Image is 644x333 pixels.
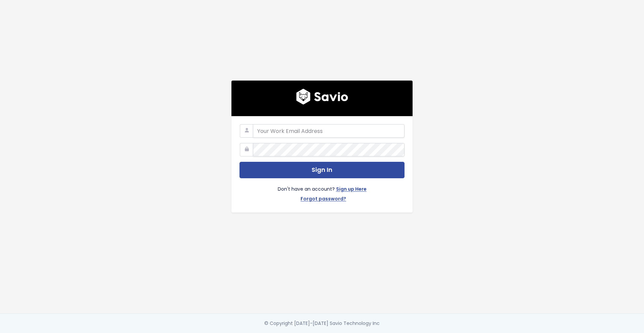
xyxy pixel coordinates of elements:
[253,124,405,138] input: Your Work Email Address
[239,178,405,204] div: Don't have an account?
[301,195,346,204] a: Forgot password?
[264,319,380,328] div: © Copyright [DATE]-[DATE] Savio Technology Inc
[296,89,348,105] img: logo600x187.a314fd40982d.png
[336,185,367,195] a: Sign up Here
[239,162,405,178] button: Sign In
